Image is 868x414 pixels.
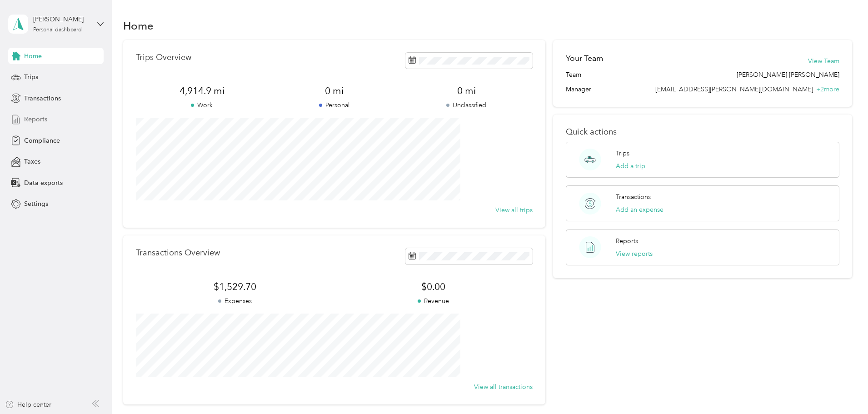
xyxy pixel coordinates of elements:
span: Settings [24,199,48,209]
h1: Home [123,21,154,30]
iframe: Everlance-gr Chat Button Frame [817,363,868,414]
span: [PERSON_NAME] [PERSON_NAME] [737,70,839,80]
span: 0 mi [268,85,400,97]
span: Trips [24,72,38,82]
p: Personal [268,100,400,110]
span: Team [566,70,581,80]
span: 4,914.9 mi [136,85,268,97]
span: [EMAIL_ADDRESS][PERSON_NAME][DOMAIN_NAME] [655,85,813,93]
span: 0 mi [400,85,533,97]
span: Home [24,51,42,61]
p: Transactions Overview [136,248,220,258]
p: Trips Overview [136,53,191,62]
button: Add an expense [616,205,663,214]
span: Reports [24,115,47,124]
p: Trips [616,149,629,158]
button: View Team [808,56,839,66]
button: View all trips [495,205,533,215]
span: $1,529.70 [136,280,334,293]
h2: Your Team [566,53,603,64]
span: + 2 more [816,85,839,93]
p: Revenue [334,296,532,306]
p: Expenses [136,296,334,306]
div: [PERSON_NAME] [33,15,90,24]
span: Transactions [24,94,61,103]
span: Data exports [24,178,63,188]
button: Help center [5,400,51,409]
span: Manager [566,85,591,94]
p: Quick actions [566,127,839,137]
div: Personal dashboard [33,27,82,33]
p: Reports [616,236,638,246]
p: Transactions [616,192,651,202]
span: $0.00 [334,280,532,293]
button: View all transactions [474,382,533,392]
button: View reports [616,249,653,259]
span: Taxes [24,157,40,166]
p: Work [136,100,268,110]
p: Unclassified [400,100,533,110]
button: Add a trip [616,161,645,171]
span: Compliance [24,136,60,145]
